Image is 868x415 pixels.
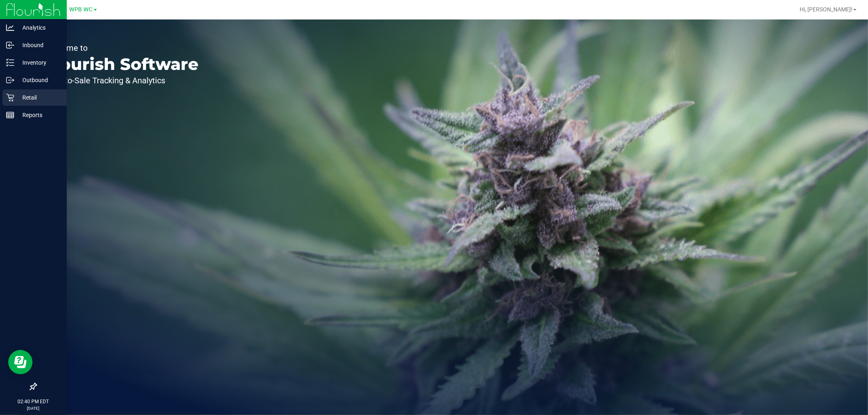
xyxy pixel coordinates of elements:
[4,405,63,411] p: [DATE]
[6,24,14,32] inline-svg: Analytics
[8,350,33,374] iframe: Resource center
[6,41,14,49] inline-svg: Inbound
[44,56,199,72] p: Flourish Software
[14,93,63,102] p: Retail
[14,23,63,33] p: Analytics
[14,58,63,67] p: Inventory
[14,75,63,85] p: Outbound
[14,110,63,120] p: Reports
[6,59,14,67] inline-svg: Inventory
[70,6,93,13] span: WPB WC
[44,76,199,85] p: Seed-to-Sale Tracking & Analytics
[14,40,63,50] p: Inbound
[6,111,14,119] inline-svg: Reports
[6,93,14,102] inline-svg: Retail
[4,398,63,405] p: 02:40 PM EDT
[800,6,853,13] span: Hi, [PERSON_NAME]!
[6,76,14,84] inline-svg: Outbound
[44,44,199,52] p: Welcome to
